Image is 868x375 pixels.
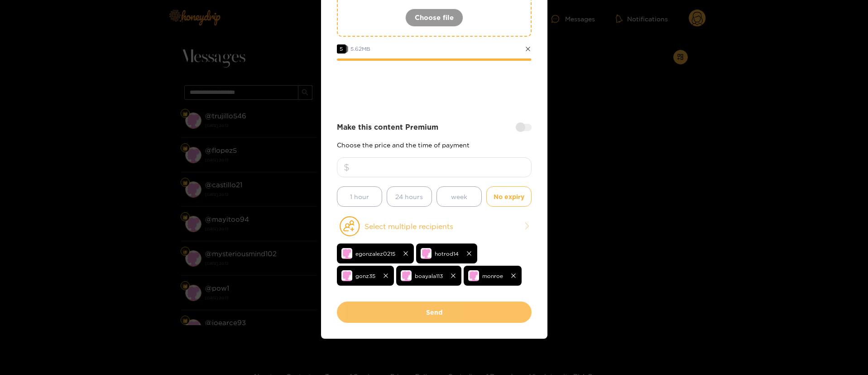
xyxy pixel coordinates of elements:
img: no-avatar.png [341,270,352,281]
span: egonzalez0215 [355,248,395,259]
button: 24 hours [387,186,432,207]
span: monroe [482,271,503,281]
span: hotrod14 [435,248,459,259]
img: no-avatar.png [401,270,412,281]
span: 24 hours [395,191,423,202]
span: 5 [337,44,346,54]
span: boayala113 [415,271,443,281]
img: no-avatar.png [421,248,432,259]
button: Send [337,302,532,323]
p: Choose the price and the time of payment [337,141,532,148]
button: 1 hour [337,186,382,207]
strong: Make this content Premium [337,122,438,132]
button: week [436,186,482,207]
span: 1 hour [350,191,369,202]
button: Choose file [405,9,463,27]
span: gonz35 [355,271,375,281]
span: week [451,191,467,202]
span: No expiry [494,191,524,202]
img: no-avatar.png [341,248,352,259]
img: no-avatar.png [468,270,479,281]
button: No expiry [486,186,532,207]
span: 5.62 MB [350,46,370,52]
button: Select multiple recipients [337,216,532,237]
